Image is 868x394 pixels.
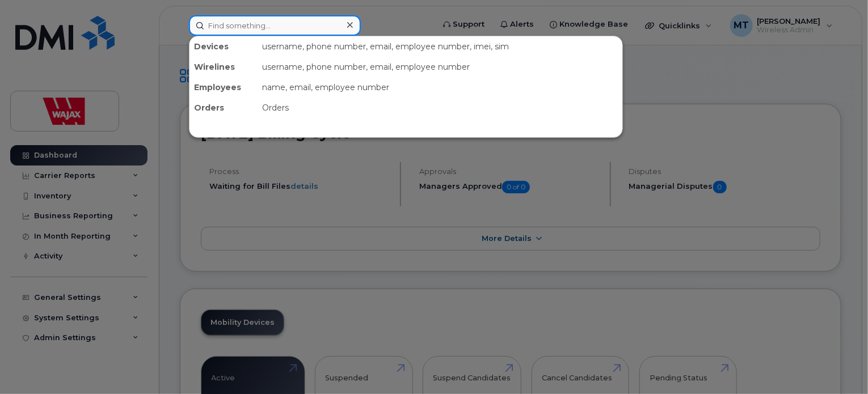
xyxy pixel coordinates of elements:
[189,98,258,118] div: Orders
[189,36,258,57] div: Devices
[258,77,622,98] div: name, email, employee number
[189,57,258,77] div: Wirelines
[258,36,622,57] div: username, phone number, email, employee number, imei, sim
[258,98,622,118] div: Orders
[258,57,622,77] div: username, phone number, email, employee number
[189,77,258,98] div: Employees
